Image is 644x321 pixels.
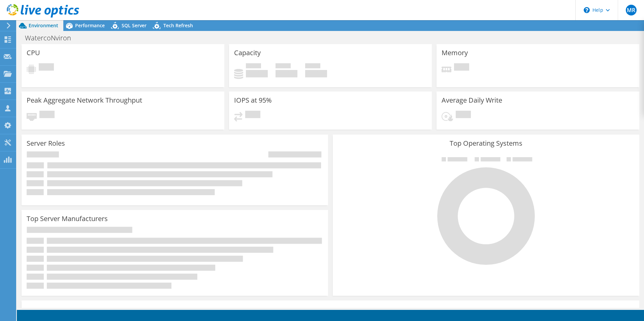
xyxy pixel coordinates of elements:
[442,97,502,104] h3: Average Daily Write
[27,49,40,57] h3: CPU
[305,63,320,70] span: Total
[234,97,272,104] h3: IOPS at 95%
[122,22,147,29] span: SQL Server
[246,70,268,77] h4: 0 GiB
[27,215,108,222] h3: Top Server Manufacturers
[305,70,327,77] h4: 0 GiB
[39,63,54,72] span: Pending
[234,49,261,57] h3: Capacity
[39,111,55,120] span: Pending
[626,5,637,15] span: MR
[276,70,297,77] h4: 0 GiB
[338,140,634,147] h3: Top Operating Systems
[584,7,590,13] svg: \n
[456,111,471,120] span: Pending
[22,34,82,42] h1: WatercoNviron
[442,49,468,57] h3: Memory
[27,97,142,104] h3: Peak Aggregate Network Throughput
[245,111,260,120] span: Pending
[163,22,193,29] span: Tech Refresh
[246,63,261,70] span: Used
[27,140,65,147] h3: Server Roles
[454,63,469,72] span: Pending
[276,63,291,70] span: Free
[75,22,105,29] span: Performance
[29,22,58,29] span: Environment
